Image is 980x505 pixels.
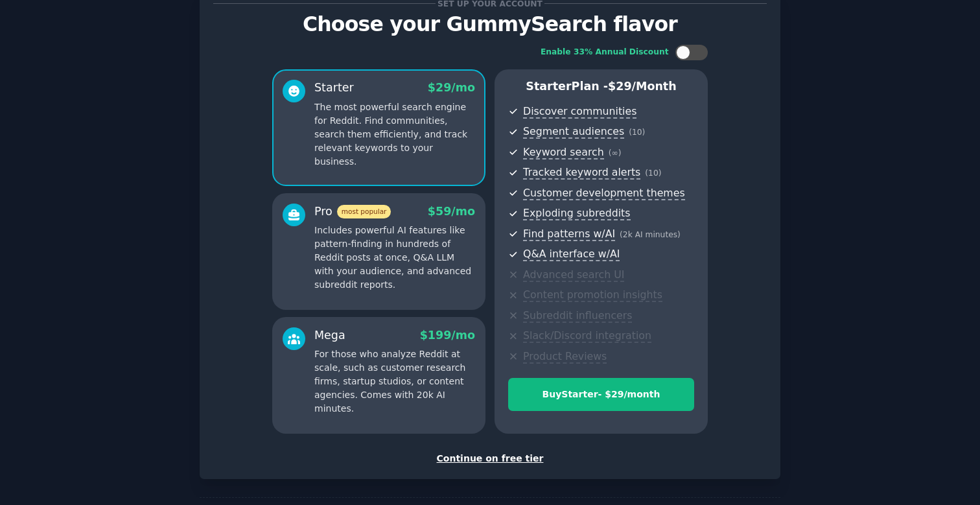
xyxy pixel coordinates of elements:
span: Slack/Discord integration [523,329,651,343]
span: Discover communities [523,105,636,119]
p: For those who analyze Reddit at scale, such as customer research firms, startup studios, or conte... [314,347,475,416]
div: Enable 33% Annual Discount [541,47,669,58]
p: Choose your GummySearch flavor [213,13,767,36]
span: Content promotion insights [523,288,662,302]
p: The most powerful search engine for Reddit. Find communities, search them efficiently, and track ... [314,100,475,169]
span: $ 29 /mo [428,81,475,94]
span: Exploding subreddits [523,207,630,220]
span: Tracked keyword alerts [523,166,640,180]
span: ( ∞ ) [609,148,622,158]
span: ( 2k AI minutes ) [620,230,681,239]
span: ( 10 ) [645,169,661,178]
div: Buy Starter - $ 29 /month [509,388,694,401]
span: $ 199 /mo [420,329,475,342]
span: Advanced search UI [523,268,624,282]
span: Keyword search [523,146,604,159]
button: BuyStarter- $29/month [508,378,694,411]
div: Continue on free tier [213,452,767,465]
span: Segment audiences [523,125,624,139]
span: ( 10 ) [629,128,645,137]
span: $ 29 /month [608,80,677,93]
span: most popular [337,205,391,218]
div: Pro [314,204,391,220]
span: Q&A interface w/AI [523,248,620,261]
span: Product Reviews [523,350,607,364]
div: Mega [314,327,345,344]
span: Customer development themes [523,187,685,200]
div: Starter [314,80,354,96]
p: Includes powerful AI features like pattern-finding in hundreds of Reddit posts at once, Q&A LLM w... [314,224,475,292]
span: Subreddit influencers [523,309,632,323]
span: $ 59 /mo [428,205,475,218]
p: Starter Plan - [508,78,694,95]
span: Find patterns w/AI [523,228,615,241]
